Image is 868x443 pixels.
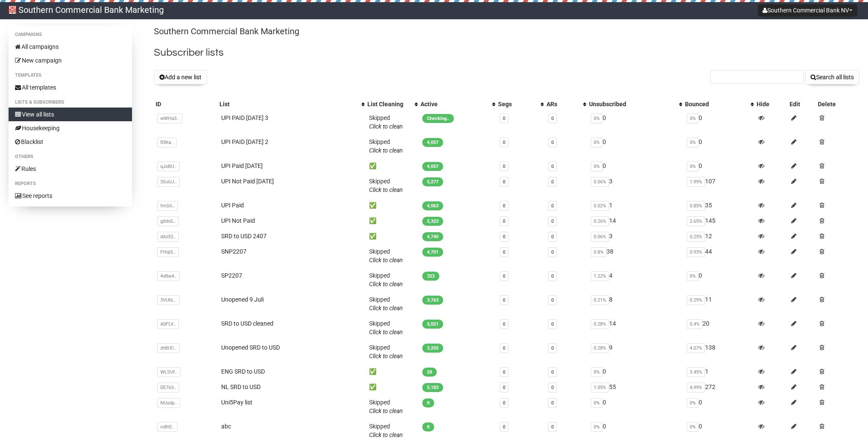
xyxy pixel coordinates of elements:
td: 3 [587,174,683,198]
a: SP2207 [221,272,242,279]
span: 323 [422,272,439,281]
a: Click to clean [369,281,403,287]
a: Click to clean [369,407,403,414]
a: Click to clean [369,123,403,130]
span: fmSti.. [157,201,178,211]
a: 0 [551,297,554,303]
span: 5,323 [422,217,443,226]
li: Others [9,152,132,162]
span: 0 [422,398,434,407]
span: NUudp.. [157,398,180,408]
td: ✅ [366,364,419,379]
a: All templates [9,81,132,94]
a: 0 [551,179,554,185]
button: Southern Commercial Bank NV [758,4,857,16]
div: ARs [547,100,579,108]
li: Templates [9,70,132,81]
span: roBtE.. [157,422,177,432]
a: 0 [551,116,554,121]
td: 0 [587,134,683,158]
a: Click to clean [369,305,403,311]
span: 3,255 [422,344,443,353]
span: 0.8% [591,247,607,257]
a: 0 [551,321,554,327]
span: 0% [687,114,699,123]
span: FHqlS.. [157,247,179,257]
a: 0 [551,249,554,255]
span: 0.4% [687,319,703,329]
td: 0 [587,419,683,443]
span: 4,057 [422,138,443,147]
a: Blacklist [9,135,132,149]
span: 4,063 [422,201,443,210]
td: 12 [683,228,755,244]
span: wWHa3.. [157,114,182,123]
a: 0 [551,400,554,406]
td: 44 [683,244,755,268]
a: 0 [551,140,554,145]
a: Click to clean [369,257,403,263]
td: 20 [683,316,755,340]
span: fl3Ka.. [157,138,177,147]
th: Delete: No sort applied, sorting is disabled [816,98,859,110]
span: 0% [591,138,603,147]
a: NL SRD to USD [221,383,261,390]
td: ✅ [366,158,419,174]
a: abc [221,423,231,430]
th: Unsubscribed: No sort applied, activate to apply an ascending sort [587,98,683,110]
span: 5,021 [422,320,443,329]
span: 0% [591,398,603,408]
span: 0% [591,422,603,432]
td: 0 [683,158,755,174]
a: Rules [9,162,132,176]
th: ARs: No sort applied, activate to apply an ascending sort [545,98,587,110]
td: 0 [683,419,755,443]
span: 4,740 [422,232,443,241]
span: 4.07% [687,343,705,353]
span: 0.93% [687,247,705,257]
a: Unopened 9 Juli [221,296,264,303]
span: 2.65% [687,216,705,226]
div: Bounced [685,100,746,108]
img: 1.jpg [9,6,16,14]
div: Hide [757,100,786,108]
td: 35 [683,198,755,213]
a: UPI Paid [DATE] [221,162,263,169]
a: 0 [551,424,554,430]
a: Uni5Pay list [221,399,252,406]
span: 0.06% [591,177,609,187]
th: Bounced: No sort applied, activate to apply an ascending sort [683,98,755,110]
span: 0.06% [591,232,609,242]
div: List Cleaning [367,100,410,108]
td: 9 [587,340,683,364]
span: Skipped [369,344,403,359]
td: 14 [587,213,683,228]
div: Unsubscribed [589,100,675,108]
div: List [219,100,357,108]
span: 3.45% [687,367,705,377]
span: zhBUC.. [157,343,180,353]
a: UPI Not Paid [221,217,255,224]
span: 5,277 [422,177,443,186]
td: 38 [587,244,683,268]
a: 0 [551,219,554,224]
td: 0 [587,110,683,134]
span: Skipped [369,114,403,130]
a: 0 [503,164,505,169]
span: 4,701 [422,248,443,257]
li: Lists & subscribers [9,97,132,108]
a: View all lists [9,108,132,121]
div: Active [420,100,488,108]
span: DE763.. [157,383,179,392]
a: SNP2207 [221,248,246,255]
span: 0.02% [591,201,609,211]
span: 0 [422,422,434,431]
a: 0 [551,273,554,279]
a: 0 [503,385,505,390]
span: 0% [687,422,699,432]
td: ✅ [366,228,419,244]
a: 0 [503,345,505,351]
span: 0.25% [687,232,705,242]
span: qJoBU.. [157,162,180,171]
a: New campaign [9,54,132,67]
